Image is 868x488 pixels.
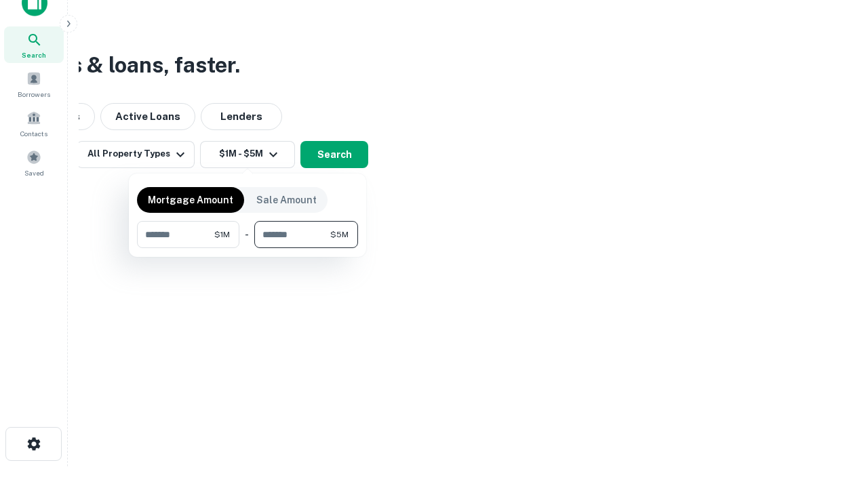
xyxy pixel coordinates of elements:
[148,192,233,207] p: Mortgage Amount
[214,228,230,241] span: $1M
[245,221,249,248] div: -
[330,228,349,241] span: $5M
[256,192,317,207] p: Sale Amount
[800,380,868,445] iframe: Chat Widget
